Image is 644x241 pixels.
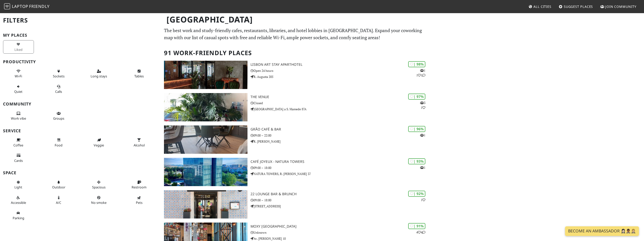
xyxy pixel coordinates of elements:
p: 1 1 1 [416,68,425,78]
a: Lisbon Art Stay Aparthotel | 98% 111 Lisbon Art Stay Aparthotel Open 24 hours R. Augusta 205 [161,61,429,89]
p: Open 24 hours [251,68,429,73]
span: Friendly [29,4,49,9]
h3: The VENUE [251,95,429,99]
p: 09:00 – 18:00 [251,198,429,203]
img: LaptopFriendly [4,3,10,9]
span: Alcohol [134,143,145,147]
button: Veggie [84,136,114,149]
button: Light [3,178,34,191]
span: Natural light [14,185,22,189]
span: Outdoor area [52,185,65,189]
span: Coffee [13,143,23,147]
a: Suggest Places [557,2,595,11]
span: Pet friendly [136,200,142,205]
h1: [GEOGRAPHIC_DATA] [162,13,428,27]
img: 22 Lounge Bar & Brunch [164,190,247,218]
span: Air conditioned [56,200,61,205]
p: 1 [420,133,425,138]
button: Alcohol [124,136,155,149]
span: Work-friendly tables [134,74,144,78]
p: Av. [PERSON_NAME] 10 [251,236,429,241]
div: | 91% [408,223,425,229]
span: Smoke free [91,200,107,205]
button: Accessible [3,193,34,207]
p: Closed [251,101,429,105]
span: Restroom [132,185,147,189]
span: Join Community [605,4,636,9]
h2: Filters [3,13,158,28]
span: Parking [13,216,24,220]
button: Food [43,136,74,149]
div: | 96% [408,126,425,132]
h3: Productivity [3,59,158,64]
span: Group tables [53,116,64,121]
div: | 97% [408,94,425,99]
span: People working [11,116,26,121]
span: Video/audio calls [55,89,62,94]
a: Join Community [598,2,638,11]
span: Spacious [92,185,106,189]
span: Power sockets [53,74,65,78]
h3: Moxy [GEOGRAPHIC_DATA] [251,224,429,229]
button: Outdoor [43,178,74,191]
img: The VENUE [164,93,247,121]
span: All Cities [533,4,551,9]
img: Lisbon Art Stay Aparthotel [164,61,247,89]
a: Become an Ambassador 🤵🏻‍♀️🤵🏾‍♂️🤵🏼‍♀️ [565,226,639,236]
button: Restroom [124,178,155,191]
p: R. [PERSON_NAME] [251,139,429,144]
p: [STREET_ADDRESS] [251,204,429,209]
span: Food [55,143,63,147]
button: Sockets [43,67,74,80]
button: Coffee [3,136,34,149]
span: Veggie [94,143,104,147]
p: 3 1 [420,100,425,110]
span: Stable Wi-Fi [15,74,22,78]
button: Groups [43,109,74,123]
button: Work vibe [3,109,34,123]
button: Pets [124,193,155,207]
button: Quiet [3,82,34,96]
img: Café Joyeux - Natura Towers [164,158,247,186]
div: | 98% [408,61,425,67]
button: Wi-Fi [3,67,34,80]
p: R. Augusta 205 [251,74,429,79]
span: Laptop [12,4,28,9]
p: NATURA TOWERS, R. [PERSON_NAME] 37 [251,171,429,176]
a: 22 Lounge Bar & Brunch | 92% 1 22 Lounge Bar & Brunch 09:00 – 18:00 [STREET_ADDRESS] [161,190,429,218]
span: Long stays [91,74,107,78]
p: The best work and study-friendly cafes, restaurants, libraries, and hotel lobbies in [GEOGRAPHIC_... [164,27,426,41]
div: | 93% [408,158,425,164]
h3: Space [3,170,158,175]
p: 1 [420,165,425,170]
span: Accessible [11,200,26,205]
p: 1 [421,198,425,202]
a: Café Joyeux - Natura Towers | 93% 1 Café Joyeux - Natura Towers 09:00 – 18:00 NATURA TOWERS, R. [... [161,158,429,186]
p: 4 4 [416,230,425,235]
h3: Service [3,128,158,133]
button: Parking [3,209,34,222]
p: 09:00 – 22:00 [251,133,429,138]
h3: Grão Café & Bar [251,127,429,132]
a: Grão Café & Bar | 96% 1 Grão Café & Bar 09:00 – 22:00 R. [PERSON_NAME] [161,125,429,154]
div: | 92% [408,191,425,196]
h3: Lisbon Art Stay Aparthotel [251,62,429,67]
a: All Cities [526,2,553,11]
p: [GEOGRAPHIC_DATA] a S. Mamede 87A [251,107,429,112]
h2: 91 Work-Friendly Places [164,45,426,61]
h3: Community [3,102,158,106]
p: 09:00 – 18:00 [251,165,429,170]
button: A/C [43,193,74,207]
span: Suggest Places [564,4,593,9]
h3: 22 Lounge Bar & Brunch [251,192,429,196]
button: Spacious [84,178,114,191]
button: Calls [43,82,74,96]
button: Long stays [84,67,114,80]
img: Grão Café & Bar [164,125,247,154]
button: Tables [124,67,155,80]
span: Quiet [14,89,23,94]
a: The VENUE | 97% 31 The VENUE Closed [GEOGRAPHIC_DATA] a S. Mamede 87A [161,93,429,121]
span: Credit cards [14,158,23,163]
button: No smoke [84,193,114,207]
h3: Café Joyeux - Natura Towers [251,160,429,164]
